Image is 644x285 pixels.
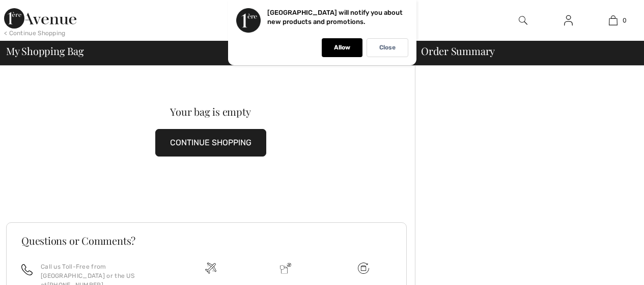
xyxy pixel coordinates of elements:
a: Sign In [556,14,581,27]
h3: Questions or Comments? [21,236,391,246]
img: Free shipping on orders over $250 [358,263,369,274]
img: search the website [519,14,527,27]
img: My Info [564,14,573,27]
span: 0 [623,16,627,25]
img: My Bag [609,14,618,27]
p: Allow [334,44,350,51]
div: Your bag is empty [26,107,395,117]
img: Free shipping on orders over $250 [205,263,216,274]
span: My Shopping Bag [6,46,84,56]
img: call [21,264,33,275]
p: Close [379,44,396,51]
button: CONTINUE SHOPPING [155,129,266,157]
div: Order Summary [409,46,638,56]
div: < Continue Shopping [4,29,66,38]
p: [GEOGRAPHIC_DATA] will notify you about new products and promotions. [267,9,403,25]
img: Delivery is a breeze since we pay the duties! [280,263,291,274]
img: 1ère Avenue [4,8,76,29]
a: 0 [591,14,635,27]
